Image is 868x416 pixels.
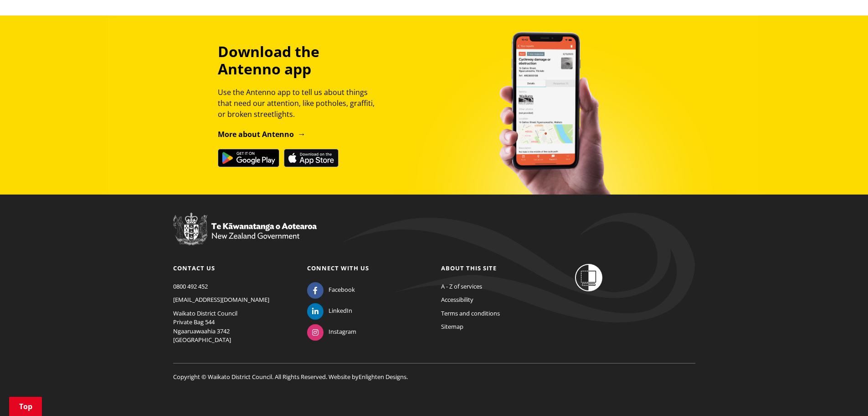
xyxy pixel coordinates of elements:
p: Use the Antenno app to tell us about things that need our attention, like potholes, graffiti, or ... [218,87,383,120]
a: Top [9,397,42,416]
a: Sitemap [441,322,463,331]
img: Download on the App Store [284,149,339,167]
span: Facebook [329,285,355,295]
a: More about Antenno [218,129,306,139]
a: About this site [441,264,497,272]
p: Copyright © Waikato District Council. All Rights Reserved. Website by . [173,363,695,382]
a: 0800 492 452 [173,282,208,290]
a: A - Z of services [441,282,482,290]
a: New Zealand Government [173,234,317,242]
img: Shielded [575,264,602,291]
img: Get it on Google Play [218,149,279,167]
a: Connect with us [307,264,369,272]
a: Contact us [173,264,215,272]
a: Facebook [307,285,355,294]
p: Waikato District Council Private Bag 544 Ngaaruawaahia 3742 [GEOGRAPHIC_DATA] [173,309,293,345]
a: Instagram [307,327,356,336]
h3: Download the Antenno app [218,43,383,78]
a: Enlighten Designs [359,373,406,381]
img: New Zealand Government [173,213,317,246]
a: [EMAIL_ADDRESS][DOMAIN_NAME] [173,295,269,304]
a: LinkedIn [307,306,352,315]
iframe: Messenger Launcher [826,378,859,411]
span: LinkedIn [329,306,352,316]
a: Terms and conditions [441,309,500,317]
span: Instagram [329,327,356,337]
a: Accessibility [441,295,473,304]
